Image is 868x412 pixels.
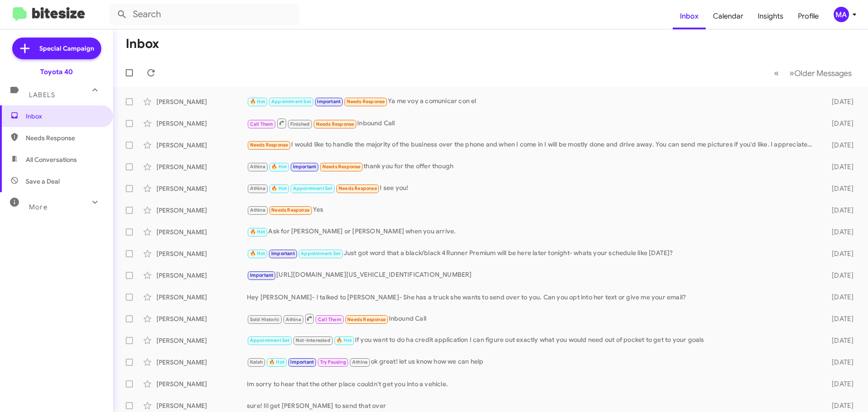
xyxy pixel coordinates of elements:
[817,141,861,150] div: [DATE]
[817,162,861,171] div: [DATE]
[156,141,247,150] div: [PERSON_NAME]
[250,121,274,127] span: Call Them
[156,249,247,258] div: [PERSON_NAME]
[271,251,295,256] span: Important
[817,271,861,280] div: [DATE]
[247,161,817,172] div: thank you for the offer though
[817,97,861,106] div: [DATE]
[247,313,817,324] div: Inbound Call
[247,118,817,129] div: Inbound Call
[247,183,817,194] div: I see you!
[789,67,794,79] span: »
[706,3,750,29] a: Calendar
[817,119,861,128] div: [DATE]
[320,359,346,365] span: Try Pausing
[156,358,247,367] div: [PERSON_NAME]
[250,317,280,322] span: Sold Historic
[817,184,861,193] div: [DATE]
[247,401,817,410] div: sure! Ill get [PERSON_NAME] to send that over
[250,185,265,191] span: Athina
[156,336,247,345] div: [PERSON_NAME]
[109,4,299,25] input: Search
[247,96,817,107] div: Ya me voy a comunicar con el
[769,64,784,82] button: Previous
[156,206,247,215] div: [PERSON_NAME]
[247,270,817,280] div: [URL][DOMAIN_NAME][US_VEHICLE_IDENTIFICATION_NUMBER]
[817,249,861,258] div: [DATE]
[26,177,60,186] span: Save a Deal
[347,317,386,322] span: Needs Response
[156,97,247,106] div: [PERSON_NAME]
[247,248,817,259] div: Just got word that a black/black 4Runner Premium will be here later tonight- whats your schedule ...
[156,271,247,280] div: [PERSON_NAME]
[247,205,817,215] div: Yes
[817,314,861,323] div: [DATE]
[156,162,247,171] div: [PERSON_NAME]
[26,133,103,142] span: Needs Response
[817,336,861,345] div: [DATE]
[250,251,265,256] span: 🔥 Hot
[156,184,247,193] div: [PERSON_NAME]
[247,379,817,388] div: Im sorry to hear that the other place couldn't get you into a vehicle.
[250,99,265,104] span: 🔥 Hot
[817,379,861,388] div: [DATE]
[39,44,94,53] span: Special Campaign
[26,155,77,164] span: All Conversations
[12,38,101,59] a: Special Campaign
[247,335,817,346] div: If you want to do ha credit application I can figure out exactly what you would need out of pocke...
[269,359,284,365] span: 🔥 Hot
[301,251,340,256] span: Appointment Set
[250,229,265,235] span: 🔥 Hot
[296,337,330,343] span: Not-Interested
[156,379,247,388] div: [PERSON_NAME]
[29,203,47,211] span: More
[336,337,352,343] span: 🔥 Hot
[817,227,861,237] div: [DATE]
[250,207,265,213] span: Athina
[26,112,103,121] span: Inbox
[784,64,857,82] button: Next
[250,359,263,365] span: Kalah
[293,185,333,191] span: Appointment Set
[271,207,310,213] span: Needs Response
[156,119,247,128] div: [PERSON_NAME]
[126,37,159,51] h1: Inbox
[347,99,385,104] span: Needs Response
[352,359,368,365] span: Athina
[769,64,857,82] nav: Page navigation example
[286,317,301,322] span: Athina
[156,314,247,323] div: [PERSON_NAME]
[290,359,314,365] span: Important
[293,164,316,170] span: Important
[791,3,826,29] a: Profile
[250,272,274,278] span: Important
[271,164,287,170] span: 🔥 Hot
[156,293,247,302] div: [PERSON_NAME]
[322,164,361,170] span: Needs Response
[247,140,817,150] div: I would like to handle the majority of the business over the phone and when I come in I will be m...
[40,67,73,76] div: Toyota 40
[817,293,861,302] div: [DATE]
[794,68,852,78] span: Older Messages
[750,3,791,29] a: Insights
[817,358,861,367] div: [DATE]
[290,121,310,127] span: Finished
[247,293,817,302] div: Hey [PERSON_NAME]- I talked to [PERSON_NAME]- She has a truck she wants to send over to you. Can ...
[247,357,817,367] div: ok great! let us know how we can help
[29,91,55,99] span: Labels
[318,317,341,322] span: Call Them
[156,227,247,237] div: [PERSON_NAME]
[826,7,858,22] button: MA
[317,99,340,104] span: Important
[339,185,377,191] span: Needs Response
[673,3,706,29] a: Inbox
[250,337,290,343] span: Appointment Set
[156,401,247,410] div: [PERSON_NAME]
[316,121,354,127] span: Needs Response
[817,206,861,215] div: [DATE]
[271,99,311,104] span: Appointment Set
